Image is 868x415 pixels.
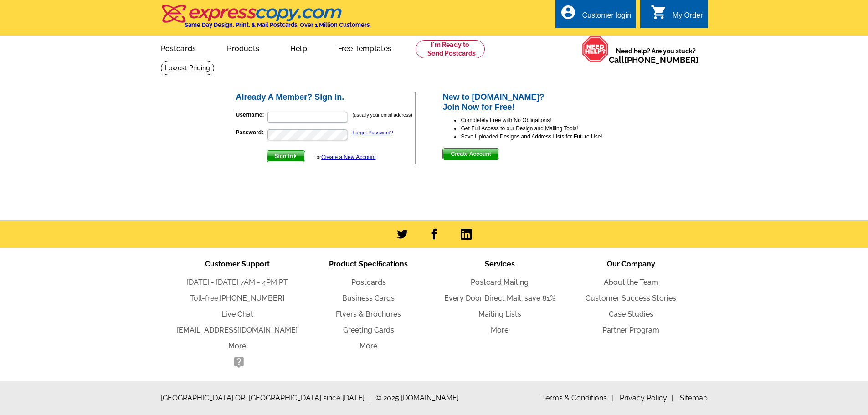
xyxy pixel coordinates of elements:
a: More [360,342,377,350]
i: shopping_cart [651,4,667,20]
i: account_circle [560,4,576,20]
a: Postcard Mailing [471,278,529,287]
a: Privacy Policy [620,394,673,402]
a: Help [276,37,322,58]
small: (usually your email address) [353,112,412,118]
a: Create a New Account [321,154,375,160]
li: Completely Free with No Obligations! [461,116,633,124]
span: [GEOGRAPHIC_DATA] OR, [GEOGRAPHIC_DATA] since [DATE] [161,393,371,404]
a: More [228,342,246,350]
h2: New to [DOMAIN_NAME]? Join Now for Free! [442,92,633,112]
button: Sign In [267,150,305,162]
h2: Already A Member? Sign In. [236,92,415,102]
a: Live Chat [221,310,253,318]
a: Postcards [351,278,386,287]
img: button-next-arrow-white.png [293,154,297,158]
a: Terms & Conditions [542,394,613,402]
a: Every Door Direct Mail: save 81% [444,294,555,302]
span: Create Account [443,149,498,159]
a: account_circle Customer login [560,10,631,21]
li: Get Full Access to our Design and Mailing Tools! [461,124,633,133]
span: Services [485,260,515,268]
a: Forgot Password? [353,130,393,135]
a: shopping_cart My Order [651,10,703,21]
a: Greeting Cards [343,326,394,334]
a: Customer Success Stories [586,294,676,302]
a: [PHONE_NUMBER] [624,55,699,65]
li: [DATE] - [DATE] 7AM - 4PM PT [172,277,303,288]
a: Same Day Design, Print, & Mail Postcards. Over 1 Million Customers. [161,11,371,28]
img: help [582,36,609,62]
button: Create Account [442,148,499,160]
div: or [316,153,375,161]
label: Username: [236,111,267,119]
span: Customer Support [205,260,270,268]
a: More [491,326,508,334]
a: Sitemap [680,394,708,402]
a: Products [212,37,274,58]
li: Toll-free: [172,293,303,304]
a: [PHONE_NUMBER] [220,294,284,302]
span: Call [609,55,699,65]
span: Sign In [267,151,305,162]
a: [EMAIL_ADDRESS][DOMAIN_NAME] [177,326,298,334]
li: Save Uploaded Designs and Address Lists for Future Use! [461,133,633,141]
span: Our Company [607,260,655,268]
a: About the Team [604,278,658,287]
a: Flyers & Brochures [336,310,401,318]
span: Need help? Are you stuck? [609,46,703,65]
a: Mailing Lists [478,310,521,318]
a: Postcards [146,37,211,58]
label: Password: [236,128,267,137]
a: Partner Program [602,326,659,334]
span: © 2025 [DOMAIN_NAME] [375,393,459,404]
a: Free Templates [324,37,406,58]
span: Product Specifications [329,260,408,268]
a: Business Cards [342,294,395,302]
h4: Same Day Design, Print, & Mail Postcards. Over 1 Million Customers. [185,21,371,28]
div: My Order [673,11,703,24]
a: Case Studies [609,310,653,318]
div: Customer login [582,11,631,24]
